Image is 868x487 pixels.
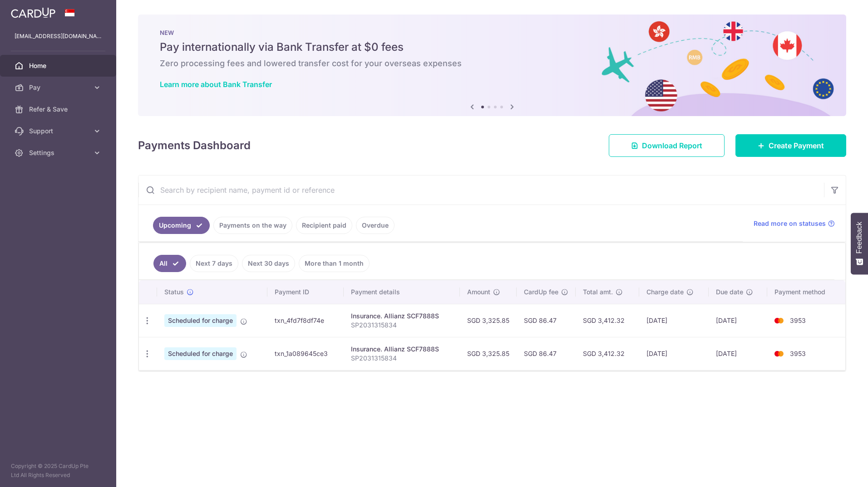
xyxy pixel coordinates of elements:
span: Charge date [646,287,684,297]
span: Scheduled for charge [164,347,237,360]
h6: Zero processing fees and lowered transfer cost for your overseas expenses [160,58,824,69]
td: SGD 3,412.32 [576,304,639,337]
a: More than 1 month [299,255,370,272]
span: Read more on statuses [754,219,826,228]
td: SGD 3,412.32 [576,337,639,370]
div: Insurance. Allianz SCF7888S [351,312,452,321]
td: txn_4fd7f8df74e [267,304,344,337]
th: Payment method [767,280,845,304]
td: [DATE] [639,304,709,337]
td: SGD 86.47 [517,337,576,370]
span: Status [164,287,184,297]
p: NEW [160,29,824,36]
td: [DATE] [709,304,767,337]
a: All [153,255,186,272]
span: Create Payment [769,140,824,151]
span: Help [80,6,99,15]
span: Refer & Save [29,105,89,114]
a: Next 30 days [242,255,295,272]
td: SGD 3,325.85 [460,304,517,337]
img: CardUp [11,7,55,18]
h4: Payments Dashboard [138,137,251,154]
td: SGD 3,325.85 [460,337,517,370]
span: Scheduled for charge [164,314,237,327]
td: SGD 86.47 [517,304,576,337]
span: Download Report [642,140,702,151]
th: Payment ID [267,280,344,304]
img: Bank transfer banner [138,15,846,116]
a: Overdue [356,217,395,234]
span: Total amt. [583,287,613,297]
th: Payment details [344,280,459,304]
button: Feedback - Show survey [851,213,868,274]
img: Bank Card [770,348,788,359]
img: Bank Card [770,315,788,326]
p: SP2031315834 [351,321,452,330]
span: Amount [467,287,490,297]
span: Home [29,61,89,70]
a: Read more on statuses [754,219,835,228]
a: Recipient paid [296,217,352,234]
a: Upcoming [153,217,210,234]
span: Pay [29,83,89,92]
p: [EMAIL_ADDRESS][DOMAIN_NAME] [15,32,102,41]
span: Support [29,127,89,136]
td: [DATE] [639,337,709,370]
span: Feedback [855,222,863,253]
h5: Pay internationally via Bank Transfer at $0 fees [160,40,824,54]
span: Settings [29,148,89,157]
a: Next 7 days [190,255,238,272]
span: CardUp fee [524,287,558,297]
td: txn_1a089645ce3 [267,337,344,370]
td: [DATE] [709,337,767,370]
a: Learn more about Bank Transfer [160,80,272,89]
a: Payments on the way [213,217,292,234]
p: SP2031315834 [351,354,452,363]
a: Create Payment [735,134,846,157]
a: Download Report [609,134,725,157]
span: 3953 [790,350,806,357]
span: Due date [716,287,743,297]
input: Search by recipient name, payment id or reference [138,175,824,205]
div: Insurance. Allianz SCF7888S [351,345,452,354]
span: 3953 [790,317,806,324]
